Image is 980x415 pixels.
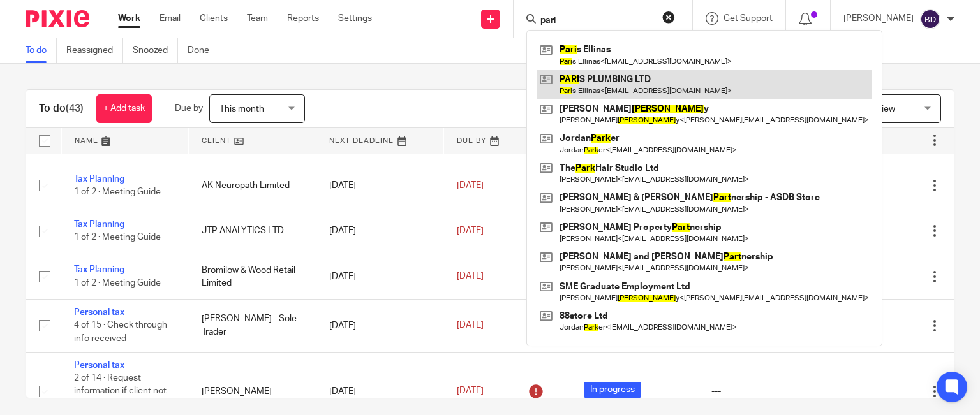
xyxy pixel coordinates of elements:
[920,9,940,29] img: svg%3E
[316,163,444,208] td: [DATE]
[457,272,484,281] span: [DATE]
[39,102,84,115] h1: To do
[66,38,123,63] a: Reassigned
[74,265,124,274] a: Tax Planning
[584,382,641,398] span: In progress
[457,321,484,330] span: [DATE]
[287,12,319,25] a: Reports
[316,300,444,352] td: [DATE]
[457,226,484,235] span: [DATE]
[316,208,444,254] td: [DATE]
[74,279,161,288] span: 1 of 2 · Meeting Guide
[843,12,914,25] p: [PERSON_NAME]
[175,102,203,115] p: Due by
[188,38,219,63] a: Done
[74,308,124,317] a: Personal tax
[74,175,124,184] a: Tax Planning
[74,187,161,196] span: 1 of 2 · Meeting Guide
[189,254,316,299] td: Bromilow & Wood Retail Limited
[96,94,152,123] a: + Add task
[724,14,773,23] span: Get Support
[539,15,654,27] input: Search
[118,12,140,25] a: Work
[457,387,484,396] span: [DATE]
[74,220,124,229] a: Tax Planning
[66,103,84,113] span: (43)
[711,385,813,398] div: ---
[26,10,89,27] img: Pixie
[74,361,124,370] a: Personal tax
[457,181,484,190] span: [DATE]
[189,300,316,352] td: [PERSON_NAME] - Sole Trader
[160,12,181,25] a: Email
[200,12,228,25] a: Clients
[189,163,316,208] td: AK Neuropath Limited
[133,38,178,63] a: Snoozed
[662,11,675,24] button: Clear
[338,12,372,25] a: Settings
[316,254,444,299] td: [DATE]
[219,105,264,113] span: This month
[247,12,268,25] a: Team
[74,321,167,344] span: 4 of 15 · Check through info received
[189,208,316,254] td: JTP ANALYTICS LTD
[26,38,57,63] a: To do
[74,233,161,242] span: 1 of 2 · Meeting Guide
